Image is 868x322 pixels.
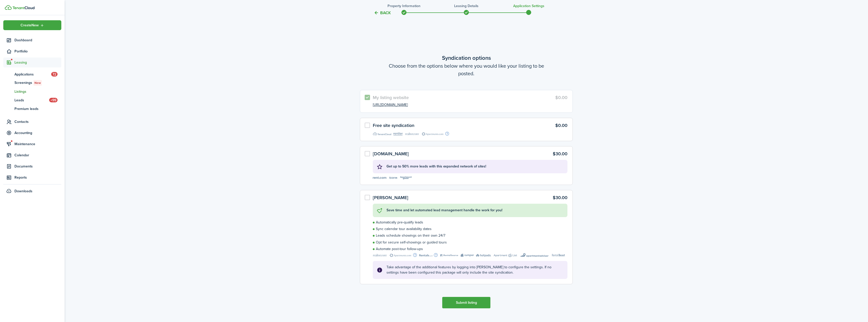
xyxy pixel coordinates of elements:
[389,254,412,257] img: Apartments
[373,233,567,238] li: Leads schedule showings on their own 24/7
[360,54,573,62] wizard-step-header-title: Syndication options
[14,60,61,65] span: Leasing
[460,253,474,257] img: Zumper
[49,98,58,102] span: +99
[14,49,61,54] span: Portfolio
[419,254,433,256] img: Rentals
[5,5,12,10] img: TenantCloud
[373,132,391,135] img: TenantCloud
[373,195,408,200] div: [PERSON_NAME]
[553,151,567,156] div: $30.00
[405,132,419,135] img: Realtor
[3,35,61,45] a: Dashboard
[51,72,58,77] span: 72
[454,3,478,9] h3: Leasing details
[14,119,61,124] span: Contacts
[553,195,567,200] div: $30.00
[3,104,61,113] a: Premium leads
[373,95,409,100] div: My listing website
[34,81,41,85] span: New
[12,6,34,9] img: TenantCloud
[386,164,486,169] b: Get up to 50% more leads with this expanded network of sites!
[14,141,61,147] span: Maintenance
[552,254,565,257] img: Rental Beast
[360,62,573,77] wizard-step-header-description: Choose from the options below where you would like your listing to be posted.
[373,220,567,225] li: Automatically pre-qualify leads
[520,253,550,257] img: Apartment Advisor
[513,3,544,9] h3: Application settings
[14,164,61,169] span: Documents
[14,80,61,86] span: Screenings
[373,151,409,156] div: [DOMAIN_NAME]
[555,95,567,100] div: $0.00
[373,240,567,245] li: Opt for secure self-showings or guided tours
[377,207,383,213] i: soft
[373,123,414,128] div: Free site syndication
[373,254,387,256] img: Realtor
[3,96,61,104] a: Leads+99
[373,246,567,252] li: Automate post-tour follow-ups
[387,3,420,9] h3: Property information
[377,164,383,169] i: soft
[14,188,32,194] span: Downloads
[14,106,61,111] span: Premium leads
[14,37,61,43] span: Dashboard
[373,177,387,179] img: Rent.com
[21,24,39,27] span: Create New
[555,123,567,128] div: $0.00
[374,10,391,15] button: Back
[476,254,491,257] img: HotPads
[3,173,61,182] a: Reports
[3,79,61,87] a: ScreeningsNew
[373,226,567,232] li: Sync calendar tour availability dates
[386,265,564,275] explanation-description: Take advantage of the additional features by logging into [PERSON_NAME] to configure the settings...
[373,102,408,107] a: [URL][DOMAIN_NAME]
[14,175,61,180] span: Reports
[393,132,403,136] img: Rentler
[386,207,502,213] b: Save time and let automated lead management handle the work for you!
[3,70,61,79] a: Applications72
[14,72,51,77] span: Applications
[377,267,383,273] i: soft
[14,130,61,136] span: Accounting
[493,253,518,257] img: Apartment List
[14,153,61,158] span: Calendar
[421,132,445,136] img: Apartments
[14,98,49,103] span: Leads
[442,297,490,308] button: Submit listing
[389,177,398,179] img: Redfin
[3,20,61,30] button: Open menu
[3,87,61,96] a: Listings
[14,89,61,94] span: Listings
[440,254,458,256] img: Rental Source
[400,176,412,179] img: Apartment guide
